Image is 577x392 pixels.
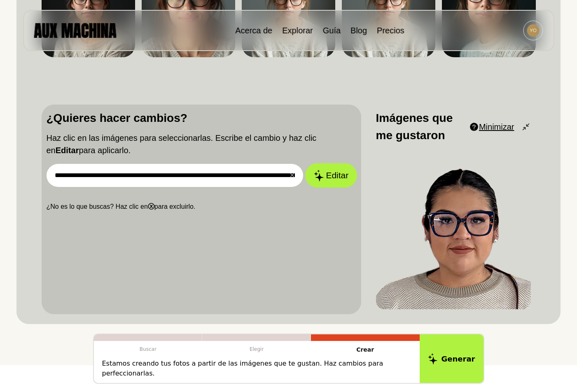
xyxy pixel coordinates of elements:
font: Generar [442,355,475,363]
img: Avatar [527,24,540,37]
a: Acerca de [235,26,272,35]
font: Haz clic en las imágenes para seleccionarlas. Escribe el cambio y haz clic en [47,133,317,155]
font: Elegir [250,346,264,352]
button: Minimizar [479,121,531,133]
a: Guía [323,26,341,35]
button: Editar [305,163,357,188]
font: ✕ [290,171,295,179]
font: Imágenes que me gustaron [376,112,453,142]
font: ¿No es lo que buscas? Haz clic en [47,203,148,210]
font: para aplicarlo. [79,146,131,155]
a: Precios [377,26,404,35]
a: Blog [350,26,367,35]
a: Explorar [282,26,313,35]
img: Imagen [376,154,531,309]
font: Estamos creando tus fotos a partir de las imágenes que te gustan. Haz cambios para perfeccionarlas. [102,359,383,377]
font: Buscar [140,346,157,352]
font: Crear [356,346,374,353]
font: Editar [56,146,79,155]
button: Generar [420,334,484,383]
font: ⓧ [148,203,154,210]
img: AUX MACHINA [34,23,116,37]
font: Minimizar [479,122,514,131]
font: para excluirlo. [154,203,196,210]
button: ✕ [290,170,295,180]
font: ¿Quieres hacer cambios? [47,112,187,124]
font: Editar [326,171,349,180]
